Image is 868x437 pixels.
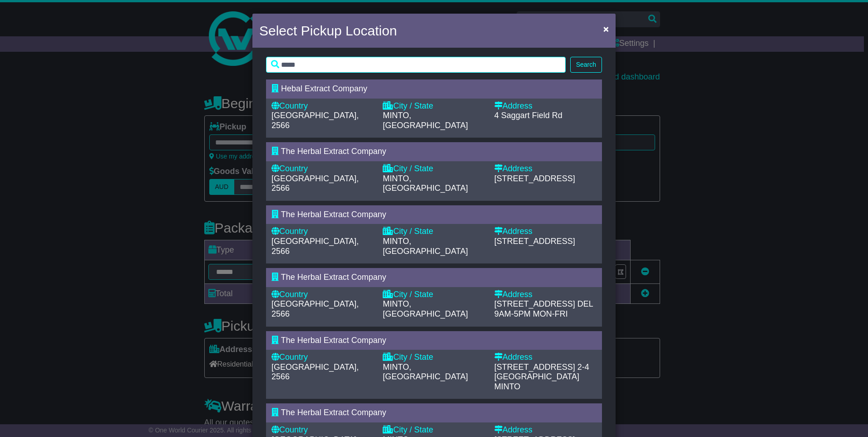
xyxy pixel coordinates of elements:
div: Country [271,290,374,300]
span: [GEOGRAPHIC_DATA], 2566 [271,237,359,256]
span: [STREET_ADDRESS] [494,174,575,183]
div: Address [494,164,597,174]
div: City / State [383,227,485,237]
span: MINTO, [GEOGRAPHIC_DATA] [383,363,468,382]
div: Address [494,425,597,435]
span: [GEOGRAPHIC_DATA], 2566 [271,111,359,130]
span: The Herbal Extract Company [281,408,386,417]
span: MINTO, [GEOGRAPHIC_DATA] [383,111,468,130]
h4: Select Pickup Location [259,20,397,41]
div: Country [271,353,374,363]
div: City / State [383,353,485,363]
div: Address [494,227,597,237]
div: City / State [383,425,485,435]
span: The Herbal Extract Company [281,273,386,282]
div: Country [271,227,374,237]
div: Address [494,290,597,300]
span: The Herbal Extract Company [281,147,386,156]
span: [STREET_ADDRESS] [494,363,575,372]
div: Country [271,164,374,174]
span: MINTO, [GEOGRAPHIC_DATA] [383,299,468,318]
button: Close [599,20,613,38]
span: [GEOGRAPHIC_DATA], 2566 [271,299,359,318]
span: The Herbal Extract Company [281,336,386,345]
div: Country [271,425,374,435]
div: Address [494,353,597,363]
div: Country [271,101,374,111]
div: City / State [383,101,485,111]
span: [GEOGRAPHIC_DATA], 2566 [271,174,359,193]
span: [STREET_ADDRESS] [494,237,575,246]
div: City / State [383,290,485,300]
span: Hebal Extract Company [281,84,367,93]
div: Address [494,101,597,111]
span: DEL 9AM-5PM MON-FRI [494,299,593,318]
span: [GEOGRAPHIC_DATA], 2566 [271,363,359,382]
span: MINTO, [GEOGRAPHIC_DATA] [383,237,468,256]
span: × [603,24,609,34]
span: The Herbal Extract Company [281,210,386,219]
button: Search [570,57,602,73]
span: [STREET_ADDRESS] [494,299,575,308]
div: City / State [383,164,485,174]
span: 2-4 [GEOGRAPHIC_DATA] MINTO [494,363,589,391]
span: MINTO, [GEOGRAPHIC_DATA] [383,174,468,193]
span: 4 Saggart Field Rd [494,111,562,120]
